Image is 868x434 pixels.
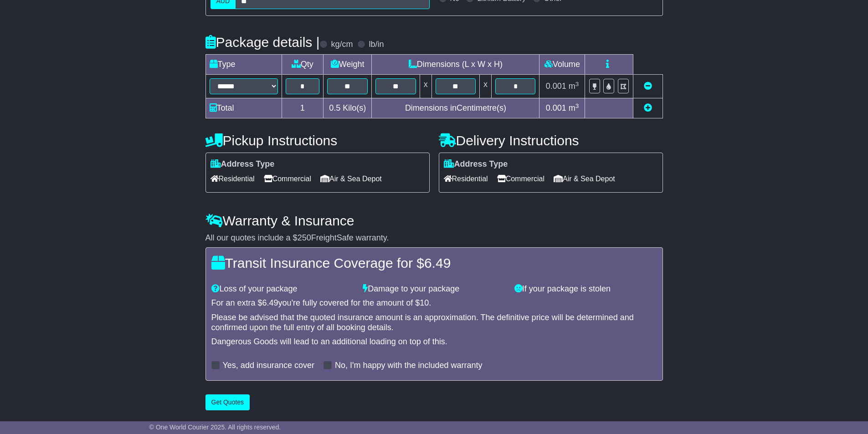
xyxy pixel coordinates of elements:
[510,284,662,294] div: If your package is stolen
[211,337,657,347] div: Dangerous Goods will lead to an additional loading on top of this.
[262,298,278,307] span: 6.49
[331,40,353,50] label: kg/cm
[36,54,82,60] div: Domain Overview
[211,298,657,308] div: For an extra $ you're fully covered for the amount of $ .
[644,103,652,112] a: Add new item
[205,133,430,148] h4: Pickup Instructions
[282,55,324,75] td: Qty
[444,159,508,169] label: Address Type
[372,55,539,75] td: Dimensions (L x W x H)
[546,103,566,112] span: 0.001
[372,98,539,118] td: Dimensions in Centimetre(s)
[92,53,99,60] img: tab_keywords_by_traffic_grey.svg
[205,55,282,75] td: Type
[298,233,311,242] span: 250
[264,172,311,186] span: Commercial
[15,15,22,22] img: logo_orange.svg
[439,133,663,148] h4: Delivery Instructions
[211,255,657,271] h4: Transit Insurance Coverage for $
[324,55,372,75] td: Weight
[282,98,324,118] td: 1
[497,172,544,186] span: Commercial
[480,75,492,98] td: x
[554,172,615,186] span: Air & Sea Depot
[205,213,663,228] h4: Warranty & Insurance
[358,284,510,294] div: Damage to your package
[569,103,579,112] span: m
[223,361,314,371] label: Yes, add insurance cover
[546,82,566,91] span: 0.001
[575,81,579,87] sup: 3
[149,424,281,431] span: © One World Courier 2025. All rights reserved.
[335,361,483,371] label: No, I'm happy with the included warranty
[320,172,382,186] span: Air & Sea Depot
[26,53,34,60] img: tab_domain_overview_orange.svg
[207,284,359,294] div: Loss of your package
[369,40,384,50] label: lb/in
[444,172,488,186] span: Residential
[539,55,585,75] td: Volume
[15,24,22,31] img: website_grey.svg
[420,75,431,98] td: x
[575,102,579,109] sup: 3
[205,233,663,243] div: All our quotes include a $ FreightSafe warranty.
[24,24,100,31] div: Domain: [DOMAIN_NAME]
[569,82,579,91] span: m
[205,35,320,50] h4: Package details |
[329,103,340,112] span: 0.5
[211,172,255,186] span: Residential
[644,82,652,91] a: Remove this item
[26,15,45,22] div: v 4.0.25
[205,394,250,410] button: Get Quotes
[324,98,372,118] td: Kilo(s)
[420,298,429,307] span: 10
[211,313,657,332] div: Please be advised that the quoted insurance amount is an approximation. The definitive price will...
[211,159,275,169] label: Address Type
[424,255,451,271] span: 6.49
[102,54,150,60] div: Keywords by Traffic
[205,98,282,118] td: Total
